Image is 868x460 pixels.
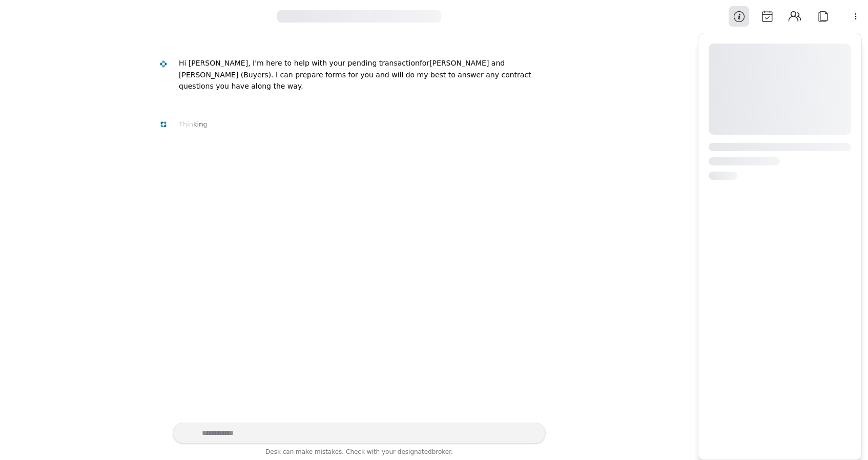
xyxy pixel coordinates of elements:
[179,119,208,130] div: Thinking
[159,60,168,69] img: Desk
[173,447,546,460] div: Desk can make mistakes. Check with your broker.
[179,71,531,91] div: . I can prepare forms for you and will do my best to answer any contract questions you have along...
[159,120,168,129] img: Desk
[179,59,420,67] div: Hi [PERSON_NAME], I'm here to help with your pending transaction
[398,448,432,455] span: designated
[173,423,546,444] textarea: Write your prompt here
[179,57,538,92] div: [PERSON_NAME] and [PERSON_NAME] (Buyers)
[420,59,429,67] div: for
